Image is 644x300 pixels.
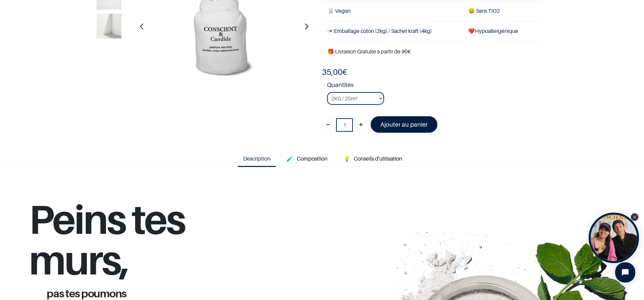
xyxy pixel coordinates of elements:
[380,121,428,128] font: Ajouter au panier
[243,155,270,162] span: Description
[343,155,350,162] span: 💡
[371,116,437,133] a: Ajouter au panier
[463,1,542,21] td: ans TiO2
[297,155,327,162] span: Composition
[322,67,347,77] b: €
[322,21,463,41] td: Emballage coton (2kg) / Sachet kraft (4kg)
[29,199,287,288] h1: Peins tes murs,
[463,21,542,41] td: ❤️Hypoallergénique
[589,213,639,263] div: Tolstoy bubble widget
[468,7,479,14] span: 😄 S
[322,118,334,130] a: Supprimer
[322,67,342,77] span: 35,00
[97,14,121,39] img: Product image
[286,155,293,162] span: 🧪
[42,288,274,299] h1: pas tes poumons
[589,213,639,263] div: Open Tolstoy
[327,28,334,34] span: 💌
[631,213,638,221] div: Close Tolstoy widget
[355,118,367,130] a: Ajouter
[354,155,402,162] span: Conseils d'utilisation
[609,257,641,288] iframe: Tidio Chat
[327,7,351,14] span: 🐰 Vegan
[589,213,639,263] div: Open Tolstoy widget
[327,80,542,92] strong: Quantités
[327,48,411,55] font: 🎁 Livraison Gratuite à partir de 90€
